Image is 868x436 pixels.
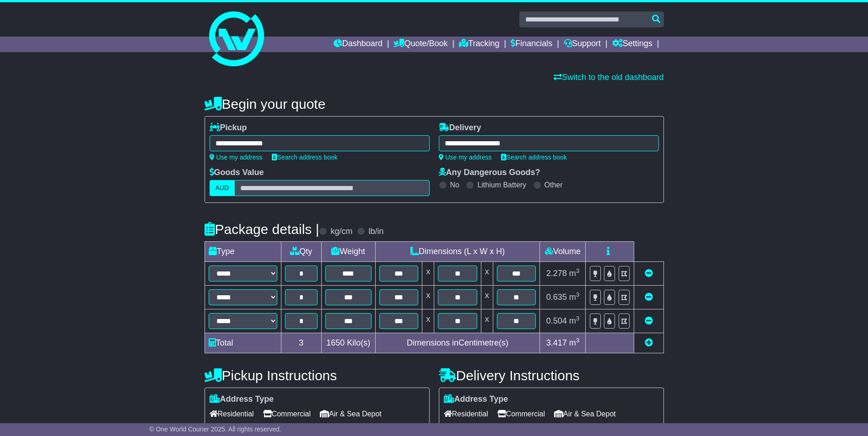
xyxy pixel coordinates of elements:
td: Qty [281,242,321,262]
span: © One World Courier 2025. All rights reserved. [149,425,281,433]
span: Air & Sea Depot [320,407,382,421]
label: Goods Value [210,168,264,178]
sup: 3 [576,291,580,298]
label: Address Type [444,394,508,404]
span: 3.417 [546,338,567,347]
span: m [569,316,580,325]
a: Search address book [501,154,567,161]
label: Address Type [210,394,274,404]
td: Type [205,242,281,262]
a: Add new item [645,338,653,347]
td: x [481,309,493,333]
sup: 3 [576,315,580,322]
span: Air & Sea Depot [554,407,616,421]
label: Delivery [439,123,481,133]
td: x [422,309,434,333]
label: Lithium Battery [477,181,526,189]
td: Total [205,333,281,353]
a: Remove this item [645,269,653,278]
td: Dimensions in Centimetre(s) [375,333,540,353]
label: AUD [210,180,235,196]
a: Switch to the old dashboard [554,73,663,82]
span: 2.278 [546,269,567,278]
label: Other [545,181,563,189]
span: m [569,269,580,278]
label: kg/cm [330,227,352,237]
label: No [450,181,459,189]
td: Dimensions (L x W x H) [375,242,540,262]
span: Residential [210,407,254,421]
span: 0.635 [546,292,567,302]
span: 1650 [326,338,345,347]
span: m [569,338,580,347]
label: Any Dangerous Goods? [439,168,540,178]
span: Commercial [263,407,311,421]
label: lb/in [368,227,383,237]
a: Search address book [272,154,338,161]
td: x [481,262,493,286]
label: Pickup [210,123,247,133]
h4: Delivery Instructions [439,368,664,383]
span: m [569,292,580,302]
a: Dashboard [334,37,383,52]
td: x [481,286,493,309]
span: 0.504 [546,316,567,325]
a: Settings [612,37,652,52]
td: 3 [281,333,321,353]
sup: 3 [576,337,580,344]
a: Tracking [459,37,499,52]
td: x [422,262,434,286]
span: Residential [444,407,488,421]
h4: Begin your quote [205,96,664,112]
h4: Package details | [205,222,319,237]
a: Use my address [439,154,492,161]
td: Weight [321,242,375,262]
h4: Pickup Instructions [205,368,430,383]
a: Remove this item [645,292,653,302]
a: Remove this item [645,316,653,325]
span: Commercial [497,407,545,421]
a: Support [564,37,601,52]
a: Use my address [210,154,263,161]
td: Volume [540,242,586,262]
td: Kilo(s) [321,333,375,353]
a: Quote/Book [394,37,447,52]
sup: 3 [576,267,580,274]
a: Financials [511,37,552,52]
td: x [422,286,434,309]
